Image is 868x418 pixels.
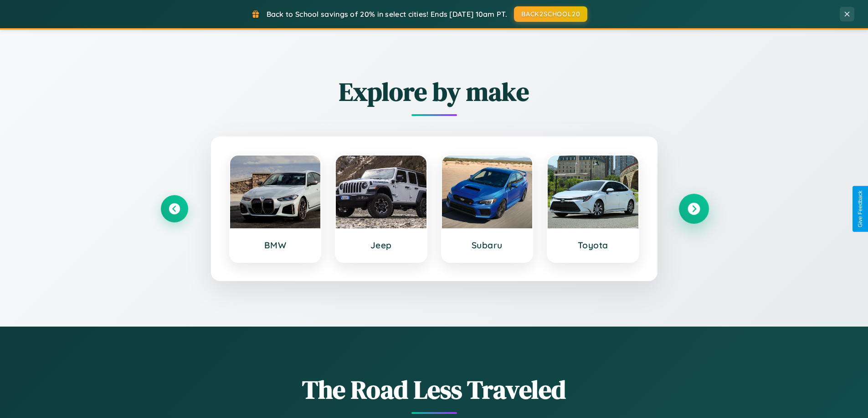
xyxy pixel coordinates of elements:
[345,240,417,251] h3: Jeep
[161,372,708,407] h1: The Road Less Traveled
[267,10,507,19] span: Back to School savings of 20% in select cities! Ends [DATE] 10am PT.
[857,191,863,227] div: Give Feedback
[557,240,629,251] h3: Toyota
[161,74,708,109] h2: Explore by make
[514,6,587,22] button: BACK2SCHOOL20
[451,240,524,251] h3: Subaru
[239,240,312,251] h3: BMW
